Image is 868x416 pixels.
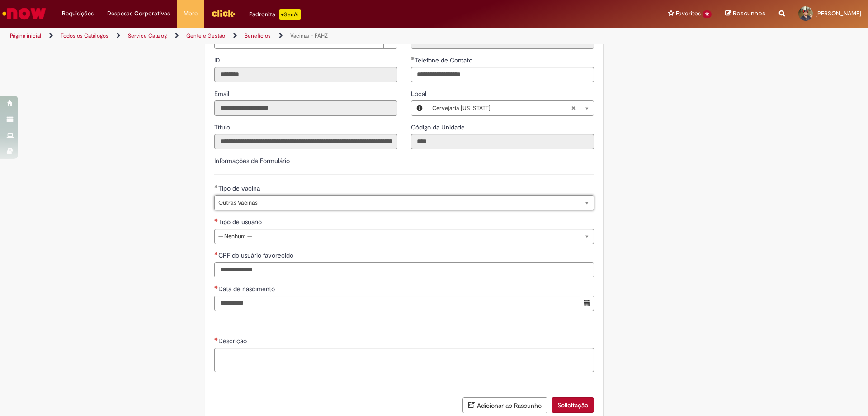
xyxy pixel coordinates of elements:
input: Título [214,134,397,149]
a: Página inicial [10,32,41,39]
span: Obrigatório Preenchido [214,185,218,188]
input: CPF do usuário favorecido [214,262,594,277]
img: ServiceNow [1,5,47,23]
input: ID [214,67,397,82]
span: CPF do usuário favorecido [218,251,295,259]
p: +GenAi [279,9,301,20]
label: Somente leitura - Email [214,89,231,98]
textarea: Descrição [214,348,594,372]
span: Necessários [214,252,218,255]
span: Outras Vacinas [218,196,576,210]
span: More [184,9,198,18]
a: Service Catalog [128,32,167,39]
a: Vacinas – FAHZ [290,32,328,39]
span: Tipo de usuário [218,218,264,226]
span: Favoritos [676,9,701,18]
label: Somente leitura - ID [214,56,222,65]
label: Somente leitura - Código da Unidade [411,123,467,132]
input: Código da Unidade [411,134,594,149]
span: Somente leitura - ID [214,56,222,64]
input: Data de nascimento [214,296,580,311]
a: Gente e Gestão [186,32,225,39]
abbr: Limpar campo Local [566,101,580,115]
span: Descrição [218,337,249,345]
span: Cervejaria [US_STATE] [432,101,571,115]
span: Rascunhos [733,9,765,18]
button: Solicitação [552,397,594,413]
label: Informações de Formulário [214,157,290,165]
span: Despesas Corporativas [107,9,170,18]
input: Telefone de Contato [411,67,594,82]
div: Padroniza [249,9,301,20]
a: Todos os Catálogos [61,32,108,39]
span: Data de nascimento [218,285,277,293]
a: Cervejaria [US_STATE]Limpar campo Local [428,101,594,115]
button: Mostrar calendário para Data de nascimento [580,296,594,311]
span: Obrigatório Preenchido [411,57,415,60]
span: 12 [703,10,712,18]
span: -- Nenhum -- [218,229,576,244]
span: Telefone de Contato [415,56,474,64]
img: click_logo_yellow_360x200.png [211,6,236,20]
a: Rascunhos [725,10,765,18]
span: Necessários [214,285,218,289]
ul: Trilhas de página [7,28,572,44]
span: Necessários [214,337,218,341]
span: Tipo de vacina [218,184,262,192]
a: Benefícios [245,32,271,39]
input: Email [214,100,397,116]
span: Somente leitura - Email [214,90,231,98]
span: [PERSON_NAME] [816,10,861,17]
span: Necessários [214,218,218,222]
button: Local, Visualizar este registro Cervejaria Colorado [411,101,428,115]
span: Requisições [62,9,94,18]
label: Somente leitura - Título [214,123,232,132]
span: Local [411,90,428,98]
button: Adicionar ao Rascunho [462,397,547,413]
